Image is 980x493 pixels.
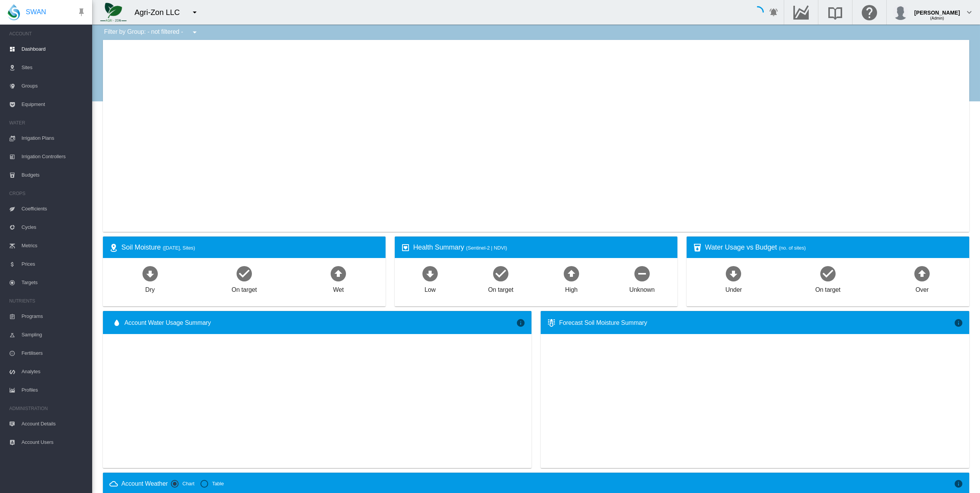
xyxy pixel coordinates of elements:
span: NUTRIENTS [9,295,86,307]
md-icon: icon-checkbox-marked-circle [819,264,837,283]
md-icon: icon-arrow-up-bold-circle [913,264,931,283]
md-icon: icon-checkbox-marked-circle [235,264,253,283]
span: Fertilisers [22,344,86,362]
md-icon: icon-chevron-down [965,8,974,17]
div: Filter by Group: - not filtered - [98,25,205,40]
md-icon: Click here for help [860,8,879,17]
md-icon: icon-minus-circle [633,264,651,283]
md-icon: icon-arrow-up-bold-circle [329,264,348,283]
md-icon: icon-pin [77,8,86,17]
md-icon: icon-arrow-up-bold-circle [562,264,581,283]
span: Targets [22,273,86,292]
md-radio-button: Table [200,480,224,488]
span: SWAN [26,7,46,17]
md-icon: icon-thermometer-lines [547,318,556,328]
img: profile.jpg [893,5,908,20]
div: Dry [145,283,155,294]
div: Soil Moisture [121,243,379,252]
span: Profiles [22,381,86,399]
div: Over [915,283,929,294]
button: icon-menu-down [187,25,202,40]
md-icon: icon-information [516,318,525,328]
div: Water Usage vs Budget [705,243,963,252]
md-icon: icon-heart-box-outline [401,243,410,252]
button: icon-bell-ring [766,5,781,20]
md-icon: icon-menu-down [190,8,199,17]
span: Budgets [22,166,86,184]
div: Account Weather [121,480,168,488]
span: ACCOUNT [9,28,86,40]
span: ADMINISTRATION [9,402,86,415]
span: Irrigation Controllers [22,147,86,166]
span: Programs [22,307,86,326]
span: Metrics [22,237,86,255]
md-icon: icon-water [112,318,121,328]
md-icon: icon-arrow-down-bold-circle [421,264,439,283]
span: Analytes [22,362,86,381]
span: Equipment [22,95,86,114]
span: Dashboard [22,40,86,58]
span: (Sentinel-2 | NDVI) [466,245,507,251]
md-icon: icon-checkbox-marked-circle [492,264,510,283]
span: Account Water Usage Summary [124,319,516,327]
span: CROPS [9,187,86,200]
button: icon-menu-down [187,5,202,20]
span: Account Users [22,433,86,452]
md-icon: Search the knowledge base [826,8,844,17]
img: SWAN-Landscape-Logo-Colour-drop.png [8,4,20,20]
div: Unknown [629,283,655,294]
md-icon: icon-map-marker-radius [109,243,118,252]
span: Cycles [22,218,86,237]
md-radio-button: Chart [171,480,194,488]
div: Under [725,283,742,294]
md-icon: icon-weather-cloudy [109,479,118,488]
md-icon: icon-information [954,318,963,328]
div: On target [488,283,513,294]
div: Health Summary [413,243,671,252]
div: Forecast Soil Moisture Summary [559,319,954,327]
md-icon: icon-cup-water [693,243,702,252]
md-icon: Go to the Data Hub [792,8,810,17]
div: [PERSON_NAME] [914,6,960,13]
div: Agri-Zon LLC [134,7,187,18]
md-icon: icon-arrow-down-bold-circle [724,264,743,283]
span: Groups [22,77,86,95]
span: Account Details [22,415,86,433]
div: High [565,283,578,294]
img: 7FicoSLW9yRjj7F2+0uvjPufP+ga39vogPu+G1+wvBtcm3fNv859aGr42DJ5pXiEAAAAAAAAAAAAAAAAAAAAAAAAAAAAAAAAA... [100,3,127,22]
div: Wet [333,283,344,294]
span: (Admin) [930,16,944,20]
span: Irrigation Plans [22,129,86,147]
md-icon: icon-menu-down [190,28,199,37]
div: Low [424,283,435,294]
span: WATER [9,117,86,129]
div: On target [815,283,841,294]
span: Prices [22,255,86,273]
md-icon: icon-information [954,479,963,488]
span: Sites [22,58,86,77]
span: Coefficients [22,200,86,218]
span: ([DATE], Sites) [163,245,195,251]
md-icon: icon-arrow-down-bold-circle [141,264,159,283]
div: On target [232,283,257,294]
span: Sampling [22,326,86,344]
md-icon: icon-bell-ring [769,8,778,17]
span: (no. of sites) [779,245,806,251]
